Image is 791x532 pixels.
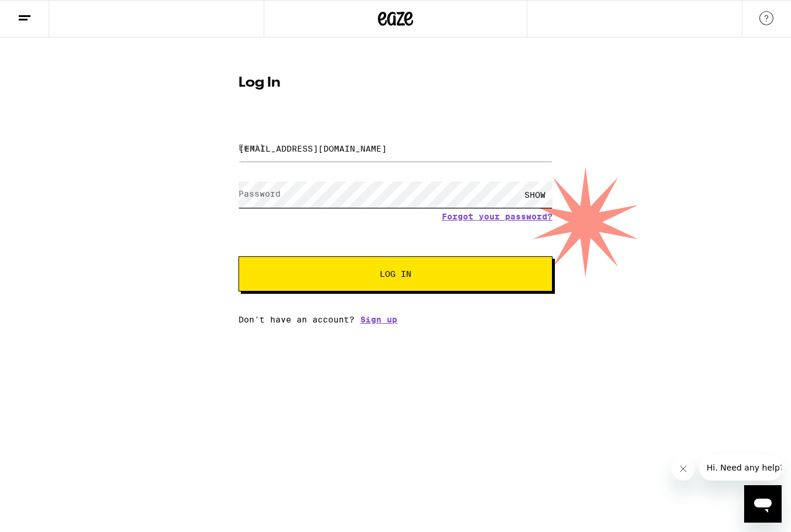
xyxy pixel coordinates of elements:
div: SHOW [517,181,553,208]
iframe: Close message [671,457,695,480]
span: Hi. Need any help? [7,8,84,18]
iframe: Button to launch messaging window [744,485,782,523]
a: Sign up [360,315,397,324]
iframe: Message from company [700,455,782,480]
h1: Log In [238,76,553,90]
div: Don't have an account? [238,315,553,324]
span: Log In [380,270,411,278]
label: Email [238,143,265,152]
input: Email [238,135,553,162]
a: Forgot your password? [442,212,553,221]
label: Password [238,189,281,198]
button: Log In [238,256,553,291]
